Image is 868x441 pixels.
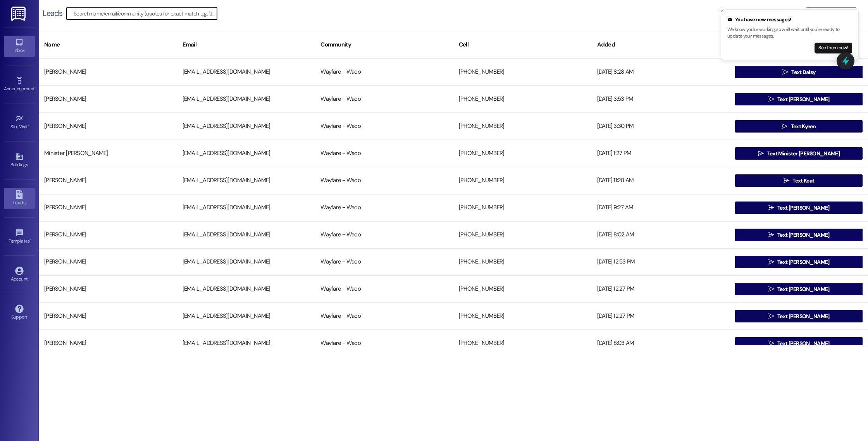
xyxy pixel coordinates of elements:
div: Wayfare - Waco [315,173,453,188]
img: ResiDesk Logo [11,7,27,21]
div: [EMAIL_ADDRESS][DOMAIN_NAME] [177,119,315,134]
div: Wayfare - Waco [315,336,453,351]
div: [PHONE_NUMBER] [453,173,592,188]
div: Wayfare - Waco [315,119,453,134]
a: Buildings [4,150,35,171]
div: Wayfare - Waco [315,308,453,324]
span: • [30,237,31,243]
i:  [768,232,774,238]
button: Text [PERSON_NAME] [735,283,863,295]
div: Leads [43,9,62,17]
div: [PHONE_NUMBER] [453,64,592,80]
div: Added [592,35,730,54]
div: [PERSON_NAME] [39,91,177,107]
i:  [782,123,787,129]
a: Inbox [4,36,35,57]
div: Wayfare - Waco [315,254,453,270]
div: [EMAIL_ADDRESS][DOMAIN_NAME] [177,227,315,243]
i:  [768,96,774,102]
div: Wayfare - Waco [315,91,453,107]
div: Email [177,35,315,54]
button: Text Kyeen [735,120,863,133]
div: [PHONE_NUMBER] [453,336,592,351]
div: Cell [453,35,592,54]
div: [DATE] 8:03 AM [592,336,730,351]
div: [PHONE_NUMBER] [453,254,592,270]
span: Text Minister [PERSON_NAME] [767,150,840,158]
div: [PHONE_NUMBER] [453,200,592,215]
a: Templates • [4,226,35,247]
button: See them now! [815,43,852,53]
div: [DATE] 11:28 AM [592,173,730,188]
button: Text [PERSON_NAME] [735,202,863,214]
span: Text [PERSON_NAME] [777,231,829,239]
button: Text [PERSON_NAME] [735,93,863,105]
div: [DATE] 12:53 PM [592,254,730,270]
span: Text [PERSON_NAME] [777,285,829,293]
a: Account [4,264,35,285]
span: Text [PERSON_NAME] [777,258,829,266]
div: You have new messages! [727,16,852,24]
button: Close toast [718,7,726,15]
div: [PERSON_NAME] [39,336,177,351]
button: Text [PERSON_NAME] [735,337,863,350]
span: Text [PERSON_NAME] [777,339,829,348]
div: [EMAIL_ADDRESS][DOMAIN_NAME] [177,308,315,324]
span: Text [PERSON_NAME] [777,95,829,103]
div: Wayfare - Waco [315,227,453,243]
div: [PERSON_NAME] [39,308,177,324]
button: Text [PERSON_NAME] [735,229,863,241]
div: Name [39,35,177,54]
div: Minister [PERSON_NAME] [39,146,177,161]
button: Text Keat [735,174,863,187]
div: [PHONE_NUMBER] [453,119,592,134]
div: [PHONE_NUMBER] [453,91,592,107]
div: [PHONE_NUMBER] [453,227,592,243]
span: • [28,123,29,128]
i:  [768,205,774,211]
button: Text [PERSON_NAME] [735,310,863,322]
input: Search name/email/community (quotes for exact match e.g. "John Smith") [74,8,217,19]
div: Wayfare - Waco [315,146,453,161]
button: Text Minister [PERSON_NAME] [735,147,863,160]
div: [PHONE_NUMBER] [453,146,592,161]
span: Text [PERSON_NAME] [777,204,829,212]
span: Text [PERSON_NAME] [777,312,829,320]
p: We know you're working, so we'll wait until you're ready to update your messages. [727,26,852,40]
div: [EMAIL_ADDRESS][DOMAIN_NAME] [177,91,315,107]
a: Site Visit • [4,112,35,133]
div: [PERSON_NAME] [39,200,177,215]
div: [PHONE_NUMBER] [453,281,592,297]
i:  [768,259,774,265]
div: [PERSON_NAME] [39,119,177,134]
div: [PERSON_NAME] [39,254,177,270]
span: Text Keat [792,177,814,185]
a: Leads [4,188,35,209]
div: [EMAIL_ADDRESS][DOMAIN_NAME] [177,281,315,297]
i:  [768,340,774,346]
div: [PERSON_NAME] [39,281,177,297]
div: [PHONE_NUMBER] [453,308,592,324]
div: [DATE] 12:27 PM [592,308,730,324]
span: Text Daisy [791,68,815,76]
i:  [768,313,774,319]
div: [EMAIL_ADDRESS][DOMAIN_NAME] [177,64,315,80]
span: • [34,85,36,90]
div: [EMAIL_ADDRESS][DOMAIN_NAME] [177,173,315,188]
a: Support [4,302,35,323]
div: [DATE] 12:27 PM [592,281,730,297]
button: Text Daisy [735,66,863,78]
div: [DATE] 3:30 PM [592,119,730,134]
div: [EMAIL_ADDRESS][DOMAIN_NAME] [177,146,315,161]
i:  [768,286,774,292]
div: [EMAIL_ADDRESS][DOMAIN_NAME] [177,200,315,215]
div: Community [315,35,453,54]
div: [EMAIL_ADDRESS][DOMAIN_NAME] [177,336,315,351]
span: Text Kyeen [791,122,816,131]
i:  [784,177,789,184]
div: Wayfare - Waco [315,200,453,215]
div: Wayfare - Waco [315,281,453,297]
i:  [782,69,788,75]
div: [EMAIL_ADDRESS][DOMAIN_NAME] [177,254,315,270]
button: Text [PERSON_NAME] [735,256,863,268]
